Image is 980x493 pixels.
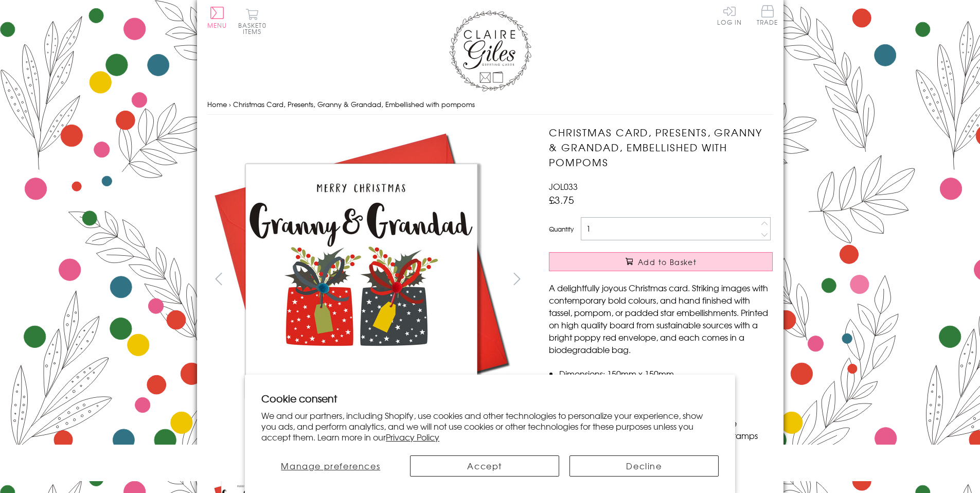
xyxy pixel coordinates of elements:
span: Manage preferences [281,460,380,472]
button: Accept [410,455,559,477]
span: Trade [757,5,778,25]
p: A delightfully joyous Christmas card. Striking images with contemporary bold colours, and hand fi... [549,281,773,356]
label: Quantity [549,224,574,234]
li: Dimensions: 150mm x 150mm [559,367,773,380]
button: Manage preferences [261,455,400,477]
button: Basket0 items [238,8,266,34]
img: Claire Giles Greetings Cards [449,10,531,92]
button: Add to Basket [549,252,773,271]
span: Add to Basket [638,257,697,267]
button: prev [207,267,230,290]
a: Trade [757,5,778,27]
a: Privacy Policy [386,431,439,443]
span: Menu [207,21,227,30]
span: JOL033 [549,180,578,192]
img: Christmas Card, Presents, Granny & Grandad, Embellished with pompoms [207,125,515,434]
span: Christmas Card, Presents, Granny & Grandad, Embellished with pompoms [233,99,475,109]
img: Christmas Card, Presents, Granny & Grandad, Embellished with pompoms [528,125,837,434]
button: Menu [207,7,227,28]
a: Home [207,99,227,109]
span: › [229,99,231,109]
button: next [505,267,528,290]
h2: Cookie consent [261,391,719,406]
a: Log In [717,5,742,25]
button: Decline [569,455,719,477]
h1: Christmas Card, Presents, Granny & Grandad, Embellished with pompoms [549,125,773,169]
nav: breadcrumbs [207,94,773,115]
span: 0 items [243,21,266,36]
p: We and our partners, including Shopify, use cookies and other technologies to personalize your ex... [261,410,719,442]
span: £3.75 [549,192,574,207]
